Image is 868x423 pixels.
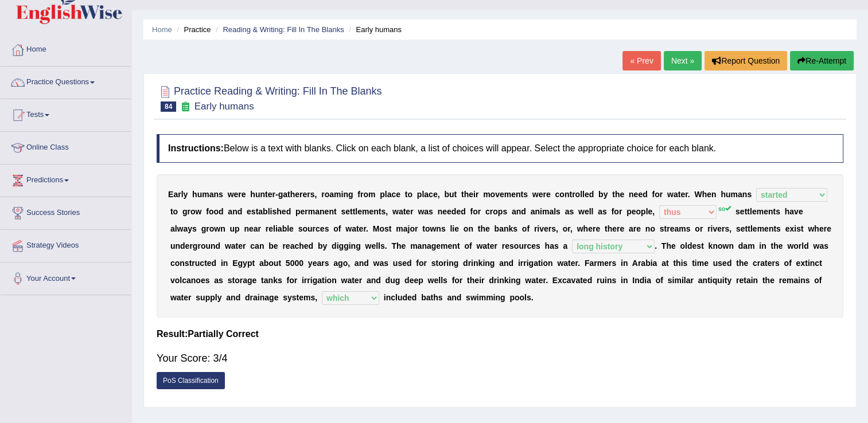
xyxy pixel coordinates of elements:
b: l [268,207,270,216]
b: e [433,190,438,199]
a: Home [152,25,172,34]
b: i [341,190,343,199]
b: m [362,207,369,216]
b: - [275,190,278,199]
b: u [449,190,454,199]
b: o [425,224,430,233]
b: l [175,224,177,233]
b: w [195,207,201,216]
b: a [403,224,408,233]
a: Strategy Videos [1,230,131,258]
b: l [422,190,424,199]
b: h [785,207,790,216]
b: a [738,190,742,199]
b: g [182,207,188,216]
b: s [272,207,277,216]
b: n [343,190,348,199]
b: l [181,190,184,199]
b: s [381,207,386,216]
b: e [345,207,350,216]
b: a [183,224,188,233]
b: a [531,207,535,216]
b: o [473,207,478,216]
b: f [470,207,473,216]
a: Your Account [1,263,131,291]
b: s [251,207,256,216]
b: o [363,190,368,199]
b: n [768,207,773,216]
b: n [565,190,570,199]
b: , [438,190,440,199]
b: n [535,207,540,216]
b: h [721,190,726,199]
b: u [726,190,731,199]
b: a [329,190,334,199]
b: t [356,224,359,233]
b: u [197,190,203,199]
small: Early humans [194,101,254,112]
b: l [582,190,585,199]
b: e [442,207,447,216]
b: g [348,190,353,199]
b: n [244,224,249,233]
b: n [329,207,334,216]
span: 84 [161,101,176,112]
b: m [730,190,737,199]
b: d [521,207,526,216]
b: r [478,207,481,216]
b: p [641,207,646,216]
b: r [685,190,688,199]
b: d [461,207,466,216]
b: l [750,207,752,216]
b: h [464,190,469,199]
b: n [213,190,219,199]
b: t [334,207,337,216]
b: f [357,190,360,199]
b: o [302,224,308,233]
b: r [660,190,663,199]
b: w [532,190,539,199]
b: s [429,207,433,216]
b: s [523,190,528,199]
b: o [190,207,196,216]
b: n [438,207,443,216]
b: y [188,224,192,233]
b: e [359,224,364,233]
b: l [591,207,593,216]
b: r [321,190,324,199]
b: f [652,190,655,199]
b: a [549,207,554,216]
b: s [219,190,223,199]
b: t [569,190,572,199]
b: E [168,190,173,199]
b: a [352,224,356,233]
b: s [735,207,740,216]
b: s [569,207,574,216]
b: r [572,190,575,199]
b: n [232,207,238,216]
b: n [320,207,325,216]
b: e [295,190,299,199]
b: y [604,190,608,199]
b: s [310,190,315,199]
b: b [282,224,287,233]
b: h [192,190,197,199]
b: m [308,207,315,216]
b: r [272,190,275,199]
b: e [511,190,516,199]
b: e [447,207,451,216]
b: i [540,207,542,216]
b: r [313,224,316,233]
b: r [415,224,418,233]
b: w [667,190,674,199]
b: e [456,207,461,216]
b: a [173,190,178,199]
b: l [645,207,648,216]
b: l [287,224,289,233]
b: t [461,190,464,199]
a: Practice Questions [1,66,131,95]
b: l [355,207,357,216]
b: j [407,224,410,233]
b: h [250,190,255,199]
b: t [379,207,382,216]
